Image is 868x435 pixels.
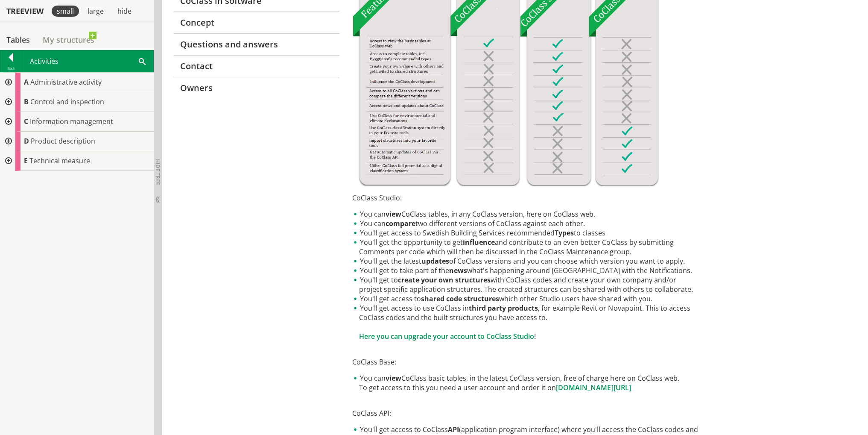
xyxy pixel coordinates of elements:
[30,77,102,87] span: Administrative activity
[360,373,386,383] font: You can
[360,294,421,303] font: You'll get access to
[30,97,104,106] span: Control and inspection
[360,238,463,247] font: You'll get the opportunity to get
[359,332,534,341] a: Here you can upgrade your account to CoClass Studio
[421,294,499,303] font: shared code structures
[22,50,153,72] div: Activities
[448,425,459,434] font: API
[360,219,386,228] font: You can
[463,238,495,247] font: influence
[173,33,339,55] a: Questions and answers
[386,209,401,219] font: view
[43,35,94,45] font: My structures
[360,209,386,219] font: You can
[360,256,421,266] font: You'll get the latest
[24,77,29,87] span: A
[6,35,30,45] font: Tables
[117,6,132,16] font: hide
[139,56,146,65] span: Search within table
[574,228,605,238] font: to classes
[359,303,690,322] font: , for example Revit or Novapoint. This to access CoClass codes and the built structures you have ...
[360,228,555,238] font: You'll get access to Swedish Building Services recommended
[359,275,693,294] font: with CoClass codes and create your own company and/or project specific application structures. Th...
[173,12,339,33] a: Concept
[360,266,449,275] font: You'll get to take part of the
[401,373,679,383] font: CoClass basic tables, in the latest CoClass version, free of charge here on CoClass web.
[24,136,29,146] span: D
[499,294,652,303] font: which other Studio users have shared with you.
[173,55,339,77] a: Contact
[360,275,398,285] font: You'll get to
[421,256,449,266] font: updates
[469,303,538,313] font: third party products
[24,117,28,126] span: C
[534,332,536,341] font: !
[401,209,595,219] font: CoClass tables, in any CoClass version, here on CoClass web.
[352,409,391,418] font: CoClass API:
[398,275,491,285] font: create your own structures
[449,266,467,275] font: news
[0,65,22,72] div: Back
[180,60,213,72] font: Contact
[180,38,278,50] font: Questions and answers
[31,136,95,146] span: Product description
[6,6,44,16] font: Treeview
[173,77,339,99] a: Owners
[154,159,161,185] font: Hide tree
[556,383,631,392] a: [DOMAIN_NAME][URL]
[415,219,585,228] font: two different versions of CoClass against each other.
[359,238,673,256] font: and contribute to an even better CoClass by submitting Comments per code which will then be discu...
[88,6,104,16] font: large
[24,97,29,106] span: B
[352,357,396,367] font: CoClass Base:
[386,373,401,383] font: view
[57,6,74,16] font: small
[24,156,28,165] span: E
[29,156,90,165] span: Technical measure
[449,256,684,266] font: of CoClass versions and you can choose which version you want to apply.
[180,82,213,94] font: Owners
[180,17,214,28] font: Concept
[359,383,556,392] font: To get access to this you need a user account and order it on
[30,117,113,126] span: Information management
[386,219,415,228] font: compare
[360,303,469,313] font: You'll get access to use CoClass in
[352,193,402,203] font: CoClass Studio:
[555,228,574,238] font: Types
[467,266,692,275] font: what's happening around [GEOGRAPHIC_DATA] with the Notifications.
[360,425,448,434] font: You'll get access to CoClass
[36,29,101,50] a: My structures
